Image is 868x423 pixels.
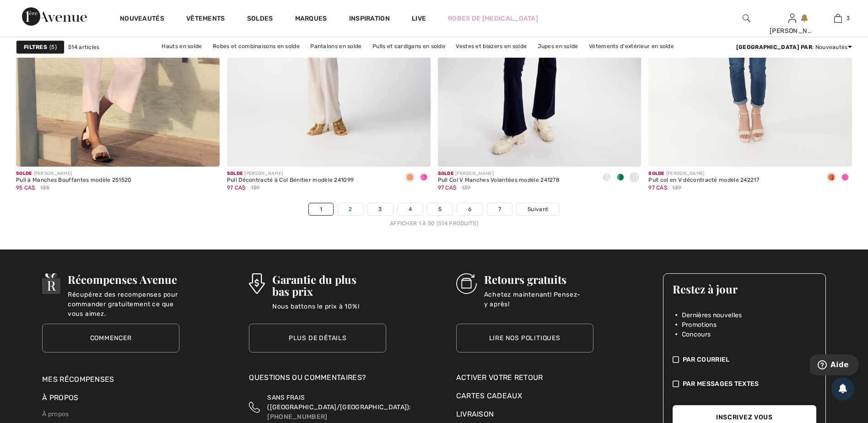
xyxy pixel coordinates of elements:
a: Robes de [MEDICAL_DATA] [448,14,538,23]
div: [PERSON_NAME] [16,170,132,177]
span: Solde [648,171,664,176]
span: 97 CA$ [227,184,246,191]
nav: Page navigation [16,203,852,228]
div: Ultra pink [417,170,431,185]
span: Solde [438,171,454,176]
a: Suivant [517,203,559,215]
div: Pull col en V décontracté modèle 242217 [648,177,759,184]
span: Dernières nouvelles [682,310,742,320]
img: Retours gratuits [456,273,477,294]
div: [PERSON_NAME] [438,170,560,177]
div: Pull Col V Manches Volantées modèle 241278 [438,177,560,184]
h3: Restez à jour [673,283,816,295]
span: 514 articles [68,43,100,51]
strong: [GEOGRAPHIC_DATA] par [736,44,812,50]
a: Pulls et cardigans en solde [368,40,450,52]
div: [PERSON_NAME] [648,170,759,177]
a: Hauts en solde [157,40,206,52]
span: Par messages textes [683,379,759,389]
a: Cartes Cadeaux [456,390,593,401]
a: Soldes [247,15,273,24]
img: Mes infos [788,13,796,24]
h3: Récompenses Avenue [68,273,179,285]
span: 5 [49,43,57,51]
a: Lire nos politiques [456,324,593,352]
span: Suivant [528,205,548,213]
div: À propos [42,392,179,408]
img: check [673,355,679,364]
span: Solde [16,171,32,176]
a: Vêtements d'extérieur en solde [584,40,679,52]
a: Pantalons en solde [306,40,366,52]
span: 139 [672,184,681,192]
span: Promotions [682,320,717,330]
a: Jupes en solde [533,40,583,52]
div: Pull Décontracté à Col Bénitier modèle 241099 [227,177,354,184]
a: À propos [42,410,69,418]
span: SANS FRAIS ([GEOGRAPHIC_DATA]/[GEOGRAPHIC_DATA]): [267,394,411,411]
a: 7 [487,203,512,215]
img: Récompenses Avenue [42,273,60,294]
span: Concours [682,330,711,339]
div: Mandarin [403,170,417,185]
a: Plus de détails [249,324,386,352]
a: Vestes et blazers en solde [451,40,531,52]
p: Achetez maintenant! Pensez-y après! [484,290,593,308]
div: Mandarin [825,170,838,185]
span: 135 [40,184,49,192]
div: Pull à Manches Bouffantes modèle 251520 [16,177,132,184]
a: 3 [815,13,860,24]
div: Vanilla [627,170,641,185]
p: Nous battons le prix à 10%! [272,302,387,320]
a: 6 [457,203,482,215]
div: [PERSON_NAME] [227,170,354,177]
iframe: Ouvre un widget dans lequel vous pouvez trouver plus d’informations [810,354,859,377]
div: Afficher 1 à 50 (514 produits) [16,219,852,228]
div: Vanilla 30 [600,170,614,185]
span: 97 CA$ [648,184,667,191]
a: Livraison [456,410,494,418]
a: Live [412,14,426,23]
span: 3 [846,14,850,22]
span: 139 [462,184,471,192]
span: 97 CA$ [438,184,457,191]
div: Ultra pink [838,170,852,185]
span: Inspiration [349,15,390,24]
strong: Filtres [24,43,47,51]
a: Marques [295,15,327,24]
div: : Nouveautés [736,43,852,51]
div: Island green [614,170,627,185]
a: Se connecter [788,14,796,22]
a: Robes et combinaisons en solde [208,40,304,52]
a: Mes récompenses [42,375,114,384]
img: check [673,379,679,389]
img: Mon panier [834,13,842,24]
span: 139 [251,184,260,192]
h3: Retours gratuits [484,273,593,285]
a: Nouveautés [120,15,164,24]
a: 3 [367,203,393,215]
img: Sans Frais (Canada/EU) [249,393,260,422]
a: Commencer [42,324,179,352]
a: 1 [309,203,333,215]
a: 4 [398,203,423,215]
a: 5 [427,203,453,215]
span: Par Courriel [683,355,730,364]
img: Garantie du plus bas prix [249,273,264,294]
a: [PHONE_NUMBER] [267,413,327,421]
img: 1ère Avenue [22,7,87,26]
a: Vêtements [186,15,225,24]
span: 95 CA$ [16,184,35,191]
div: Questions ou commentaires? [249,372,386,388]
img: recherche [743,13,750,24]
p: Récupérez des recompenses pour commander gratuitement ce que vous aimez. [68,290,179,308]
span: Solde [227,171,243,176]
a: Activer votre retour [456,372,593,383]
div: [PERSON_NAME] [770,26,814,36]
h3: Garantie du plus bas prix [272,273,387,297]
a: 2 [338,203,363,215]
